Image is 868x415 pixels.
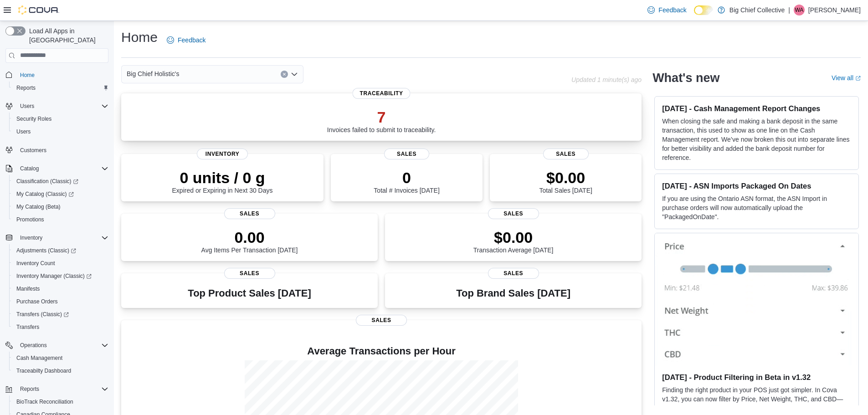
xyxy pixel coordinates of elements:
h3: [DATE] - Product Filtering in Beta in v1.32 [662,373,851,382]
span: Sales [224,268,275,279]
span: Transfers (Classic) [13,309,108,320]
span: Users [16,128,31,135]
svg: External link [855,76,861,81]
span: Inventory Count [16,260,55,267]
span: My Catalog (Beta) [13,201,108,212]
span: Sales [488,268,539,279]
button: Promotions [9,213,112,226]
p: | [788,5,790,15]
div: Transaction Average [DATE] [473,228,554,254]
span: Sales [356,315,407,326]
span: Transfers [13,322,108,333]
div: Invoices failed to submit to traceability. [327,108,436,133]
button: Operations [16,340,51,351]
div: Total # Invoices [DATE] [374,169,439,194]
span: Catalog [20,165,39,172]
span: Feedback [178,36,205,45]
button: Purchase Orders [9,295,112,308]
a: My Catalog (Classic) [9,188,112,200]
span: Adjustments (Classic) [16,247,76,254]
a: Home [16,70,38,81]
span: Cash Management [16,354,62,362]
a: Classification (Classic) [13,176,82,187]
button: Manifests [9,282,112,295]
a: Transfers [13,322,43,333]
button: Cash Management [9,352,112,364]
button: Clear input [281,71,288,78]
span: Users [13,126,108,137]
h3: [DATE] - Cash Management Report Changes [662,104,851,113]
a: Adjustments (Classic) [9,244,112,257]
button: Reports [16,384,43,395]
button: Security Roles [9,113,112,125]
span: Inventory Count [13,258,108,269]
a: Users [13,126,34,137]
a: View allExternal link [832,74,861,82]
a: Customers [16,145,50,156]
button: Reports [9,82,112,94]
p: 0 units / 0 g [172,169,273,187]
span: Traceabilty Dashboard [16,367,71,374]
button: Home [2,68,112,82]
span: Classification (Classic) [13,176,108,187]
a: My Catalog (Beta) [13,201,64,212]
h3: [DATE] - ASN Imports Packaged On Dates [662,181,851,190]
h4: Average Transactions per Hour [128,346,634,357]
span: Sales [488,208,539,219]
span: Classification (Classic) [16,178,78,185]
span: Load All Apps in [GEOGRAPHIC_DATA] [26,26,108,45]
span: Sales [224,208,275,219]
span: Users [16,101,108,112]
span: Manifests [16,285,40,292]
div: Avg Items Per Transaction [DATE] [201,228,298,254]
button: Users [16,101,38,112]
span: Home [20,72,35,79]
button: Traceabilty Dashboard [9,364,112,377]
div: Wilson Allen [794,5,805,15]
span: Customers [20,147,46,154]
h3: Top Brand Sales [DATE] [456,288,570,299]
a: Traceabilty Dashboard [13,365,75,376]
p: $0.00 [473,228,554,246]
img: Cova [18,5,59,15]
button: Operations [2,339,112,352]
p: 0.00 [201,228,298,246]
a: Classification (Classic) [9,175,112,188]
span: Home [16,69,108,81]
span: Customers [16,144,108,156]
span: Inventory [197,149,248,159]
button: My Catalog (Beta) [9,200,112,213]
a: Reports [13,82,39,93]
button: Catalog [16,163,42,174]
button: Reports [2,383,112,395]
a: Purchase Orders [13,296,62,307]
a: Inventory Manager (Classic) [13,271,95,282]
span: BioTrack Reconciliation [13,396,108,407]
span: Security Roles [16,115,51,123]
h3: Top Product Sales [DATE] [188,288,311,299]
p: Big Chief Collective [729,5,785,15]
p: [PERSON_NAME] [808,5,861,15]
span: Promotions [13,214,108,225]
span: Reports [20,385,39,393]
span: Operations [20,342,47,349]
span: Catalog [16,163,108,174]
span: WA [795,5,803,15]
button: Inventory Count [9,257,112,270]
span: My Catalog (Classic) [16,190,74,198]
span: Operations [16,340,108,351]
div: Total Sales [DATE] [539,169,592,194]
p: 0 [374,169,439,187]
a: Security Roles [13,113,55,124]
a: BioTrack Reconciliation [13,396,77,407]
span: Reports [13,82,108,93]
span: Inventory Manager (Classic) [16,272,92,280]
p: 7 [327,108,436,126]
span: Big Chief Holistic's [127,68,180,79]
button: Inventory [2,231,112,244]
p: Updated 1 minute(s) ago [571,76,642,83]
div: Expired or Expiring in Next 30 Days [172,169,273,194]
h2: What's new [652,71,719,85]
button: Customers [2,143,112,157]
span: Traceability [353,88,411,99]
